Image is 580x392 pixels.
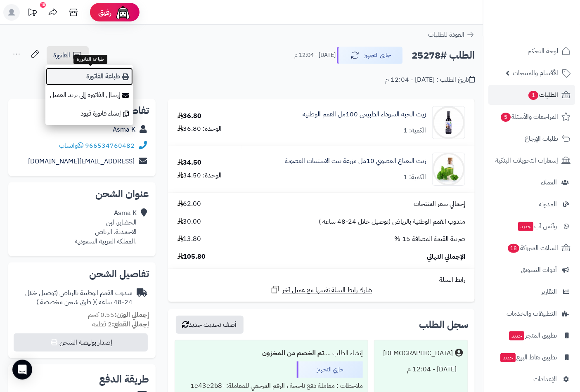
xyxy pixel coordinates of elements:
[507,308,557,319] span: التطبيقات والخدمات
[14,333,148,352] button: إصدار بوليصة الشحن
[114,310,149,320] strong: إجمالي الوزن:
[528,45,558,57] span: لوحة التحكم
[419,320,468,330] h3: سجل الطلب
[383,349,453,358] div: [DEMOGRAPHIC_DATA]
[12,360,32,380] div: Open Intercom Messenger
[509,331,524,340] span: جديد
[319,217,465,227] span: مندوب القمم الوطنية بالرياض (توصيل خلال 24-48 ساعه )
[88,310,149,320] small: 0.55 كجم
[412,47,475,64] h2: الطلب #25278
[488,151,575,170] a: إشعارات التحويلات البنكية
[488,304,575,324] a: التطبيقات والخدمات
[178,199,201,209] span: 62.00
[495,155,558,166] span: إشعارات التحويلات البنكية
[428,30,464,40] span: العودة للطلبات
[513,67,558,79] span: الأقسام والمنتجات
[178,158,202,168] div: 34.50
[508,244,519,253] span: 18
[541,286,557,298] span: التقارير
[541,177,557,188] span: العملاء
[178,124,222,134] div: الوحدة: 36.80
[517,220,557,232] span: وآتس آب
[178,252,206,262] span: 105.80
[488,85,575,105] a: الطلبات1
[45,67,133,86] a: طباعة الفاتورة
[115,4,131,21] img: ai-face.png
[414,199,465,209] span: إجمالي سعر المنتجات
[500,352,557,363] span: تطبيق نقاط البيع
[73,55,107,64] div: طباعة الفاتورة
[113,125,135,135] a: Asma K
[112,319,149,329] strong: إجمالي القطع:
[15,269,149,279] h2: تفاصيل الشحن
[303,110,426,119] a: زيت الحبة السوداء الطبيعي 100مل القمم الوطنية
[171,275,471,285] div: رابط السلة
[15,288,133,307] div: مندوب القمم الوطنية بالرياض (توصيل خلال 24-48 ساعه )
[427,252,465,262] span: الإجمالي النهائي
[403,172,426,182] div: الكمية: 1
[488,129,575,149] a: طلبات الإرجاع
[59,141,83,151] a: واتساب
[488,260,575,280] a: أدوات التسويق
[178,111,202,121] div: 36.80
[488,282,575,302] a: التقارير
[99,374,149,384] h2: طريقة الدفع
[53,50,70,60] span: الفاتورة
[508,330,557,341] span: تطبيق المتجر
[385,75,475,85] div: تاريخ الطلب : [DATE] - 12:04 م
[433,153,465,186] img: 1758552407-mint%20oil78879080-90x90.jpg
[518,222,533,231] span: جديد
[262,348,324,358] b: تم الخصم من المخزون
[22,4,43,23] a: تحديثات المنصة
[270,285,372,295] a: شارك رابط السلة نفسها مع عميل آخر
[528,91,538,100] span: 1
[15,106,149,116] h2: تفاصيل العميل
[98,7,111,17] span: رفيق
[488,172,575,192] a: العملاء
[178,217,201,227] span: 30.00
[488,369,575,389] a: الإعدادات
[40,2,46,8] div: 10
[15,189,149,199] h2: عنوان الشحن
[294,51,336,59] small: [DATE] - 12:04 م
[379,361,463,378] div: [DATE] - 12:04 م
[75,208,137,246] div: Asma K الخضاير، لبن الاحمدية، الرياض .المملكة العربية السعودية
[180,345,363,361] div: إنشاء الطلب ....
[539,198,557,210] span: المدونة
[176,316,244,334] button: أضف تحديث جديد
[488,347,575,367] a: تطبيق نقاط البيعجديد
[507,242,558,254] span: السلات المتروكة
[285,156,426,166] a: زيت النعناع العضوي 10مل مزرعة بيت الاستنبات العضوية
[528,89,558,101] span: الطلبات
[501,113,511,122] span: 5
[47,46,89,64] a: الفاتورة
[282,286,372,295] span: شارك رابط السلة نفسها مع عميل آخر
[36,297,95,307] span: ( طرق شحن مخصصة )
[488,41,575,61] a: لوحة التحكم
[85,141,135,151] a: 966534760482
[178,171,222,180] div: الوحدة: 34.50
[428,30,475,40] a: العودة للطلبات
[533,373,557,385] span: الإعدادات
[178,234,201,244] span: 13.80
[488,238,575,258] a: السلات المتروكة18
[500,353,516,362] span: جديد
[521,264,557,276] span: أدوات التسويق
[45,86,133,104] a: إرسال الفاتورة إلى بريد العميل
[488,194,575,214] a: المدونة
[488,216,575,236] a: وآتس آبجديد
[45,104,133,123] a: إنشاء فاتورة قيود
[297,361,363,378] div: جاري التجهيز
[92,319,149,329] small: 2 قطعة
[433,106,465,139] img: 1736641808-6281000897140-90x90.jpg
[488,107,575,127] a: المراجعات والأسئلة5
[394,234,465,244] span: ضريبة القيمة المضافة 15 %
[403,126,426,135] div: الكمية: 1
[525,133,558,144] span: طلبات الإرجاع
[488,326,575,345] a: تطبيق المتجرجديد
[28,156,135,166] a: [EMAIL_ADDRESS][DOMAIN_NAME]
[337,47,403,64] button: جاري التجهيز
[500,111,558,123] span: المراجعات والأسئلة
